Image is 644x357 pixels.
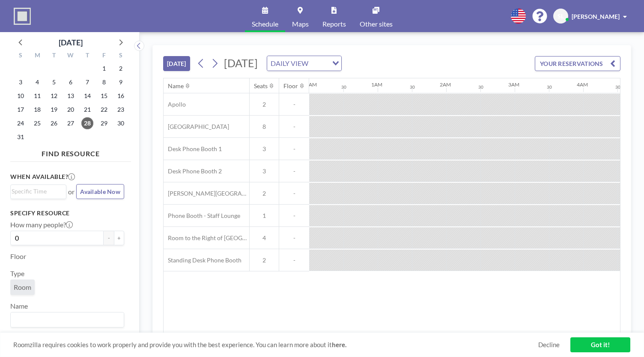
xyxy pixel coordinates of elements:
[269,58,310,69] span: DAILY VIEW
[12,51,29,62] div: S
[46,51,63,62] div: T
[29,51,46,62] div: M
[31,117,43,129] span: Monday, August 25, 2025
[14,283,31,292] span: Room
[95,51,112,62] div: F
[10,269,24,278] label: Type
[79,51,95,62] div: T
[48,76,60,88] span: Tuesday, August 5, 2025
[279,145,309,153] span: -
[98,104,110,116] span: Friday, August 22, 2025
[15,104,27,116] span: Sunday, August 17, 2025
[535,56,620,71] button: YOUR RESERVATIONS
[164,212,240,220] span: Phone Booth - Staff Lounge
[279,212,309,220] span: -
[164,190,249,197] span: [PERSON_NAME][GEOGRAPHIC_DATA]
[104,231,114,245] button: -
[250,234,279,242] span: 4
[311,58,327,69] input: Search for option
[65,117,77,129] span: Wednesday, August 27, 2025
[508,81,519,88] div: 3AM
[81,90,93,102] span: Thursday, August 14, 2025
[12,187,61,196] input: Search for option
[283,82,298,90] div: Floor
[303,81,317,88] div: 12AM
[224,57,258,69] span: [DATE]
[31,90,43,102] span: Monday, August 11, 2025
[115,62,127,74] span: Saturday, August 2, 2025
[332,341,346,348] a: here.
[15,117,27,129] span: Sunday, August 24, 2025
[279,190,309,197] span: -
[164,123,229,131] span: [GEOGRAPHIC_DATA]
[115,90,127,102] span: Saturday, August 16, 2025
[410,84,415,90] div: 30
[59,36,83,48] div: [DATE]
[254,82,268,90] div: Seats
[10,146,131,158] h4: FIND RESOURCE
[13,341,538,349] span: Roomzilla requires cookies to work properly and provide you with the best experience. You can lea...
[164,234,249,242] span: Room to the Right of [GEOGRAPHIC_DATA]
[322,21,346,27] span: Reports
[80,188,120,195] span: Available Now
[164,145,222,153] span: Desk Phone Booth 1
[112,51,129,62] div: S
[360,21,393,27] span: Other sites
[558,12,564,20] span: SL
[538,341,560,349] a: Decline
[279,167,309,175] span: -
[371,81,382,88] div: 1AM
[164,256,241,264] span: Standing Desk Phone Booth
[547,84,552,90] div: 30
[10,209,124,217] h3: Specify resource
[10,252,26,261] label: Floor
[440,81,451,88] div: 2AM
[570,337,630,352] a: Got it!
[279,256,309,264] span: -
[115,117,127,129] span: Saturday, August 30, 2025
[168,82,184,90] div: Name
[15,90,27,102] span: Sunday, August 10, 2025
[250,212,279,220] span: 1
[164,167,222,175] span: Desk Phone Booth 2
[250,145,279,153] span: 3
[572,13,620,20] span: [PERSON_NAME]
[478,84,483,90] div: 30
[81,117,93,129] span: Thursday, August 28, 2025
[577,81,588,88] div: 4AM
[63,51,79,62] div: W
[115,76,127,88] span: Saturday, August 9, 2025
[279,123,309,131] span: -
[65,104,77,116] span: Wednesday, August 20, 2025
[10,302,28,310] label: Name
[250,167,279,175] span: 3
[279,234,309,242] span: -
[65,76,77,88] span: Wednesday, August 6, 2025
[48,90,60,102] span: Tuesday, August 12, 2025
[48,117,60,129] span: Tuesday, August 26, 2025
[163,56,190,71] button: [DATE]
[114,231,124,245] button: +
[250,101,279,108] span: 2
[81,76,93,88] span: Thursday, August 7, 2025
[65,90,77,102] span: Wednesday, August 13, 2025
[76,184,124,199] button: Available Now
[115,104,127,116] span: Saturday, August 23, 2025
[68,187,75,196] span: or
[15,131,27,143] span: Sunday, August 31, 2025
[98,90,110,102] span: Friday, August 15, 2025
[15,76,27,88] span: Sunday, August 3, 2025
[31,104,43,116] span: Monday, August 18, 2025
[615,84,620,90] div: 30
[164,101,186,108] span: Apollo
[267,56,341,71] div: Search for option
[48,104,60,116] span: Tuesday, August 19, 2025
[98,62,110,74] span: Friday, August 1, 2025
[31,76,43,88] span: Monday, August 4, 2025
[81,104,93,116] span: Thursday, August 21, 2025
[14,8,31,25] img: organization-logo
[250,123,279,131] span: 8
[292,21,309,27] span: Maps
[279,101,309,108] span: -
[98,76,110,88] span: Friday, August 8, 2025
